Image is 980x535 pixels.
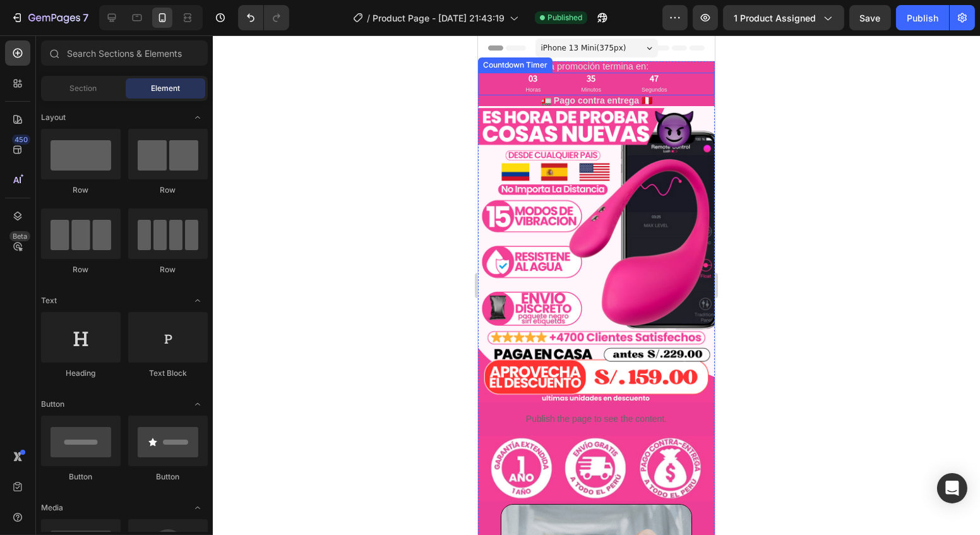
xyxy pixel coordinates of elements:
span: Toggle open [188,291,208,311]
span: 1 product assigned [734,11,816,25]
div: Undo/Redo [238,5,289,30]
button: 1 product assigned [723,5,844,30]
span: Media [41,502,63,514]
span: Toggle open [188,107,208,128]
span: Text [41,295,57,306]
span: Toggle open [188,394,208,414]
input: Search Sections & Elements [41,40,208,66]
button: 7 [5,5,94,30]
button: Save [849,5,891,30]
div: Text Block [128,368,208,379]
span: / [367,11,370,25]
span: Published [547,12,582,23]
span: Toggle open [188,498,208,518]
div: Publish [907,11,938,25]
span: Save [860,13,881,23]
span: Element [151,83,180,94]
span: Product Page - [DATE] 21:43:19 [373,11,505,25]
div: Heading [41,368,121,379]
div: Button [128,471,208,483]
span: Section [70,83,97,94]
div: Row [128,264,208,275]
div: Button [41,471,121,483]
iframe: Design area [478,35,715,535]
div: Row [128,184,208,196]
p: 7 [83,10,88,25]
span: Layout [41,112,66,123]
div: 450 [12,135,30,145]
div: Row [41,264,121,275]
span: Button [41,399,64,410]
button: Publish [896,5,949,30]
div: Open Intercom Messenger [937,473,967,503]
div: Row [41,184,121,196]
div: Beta [9,231,30,241]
